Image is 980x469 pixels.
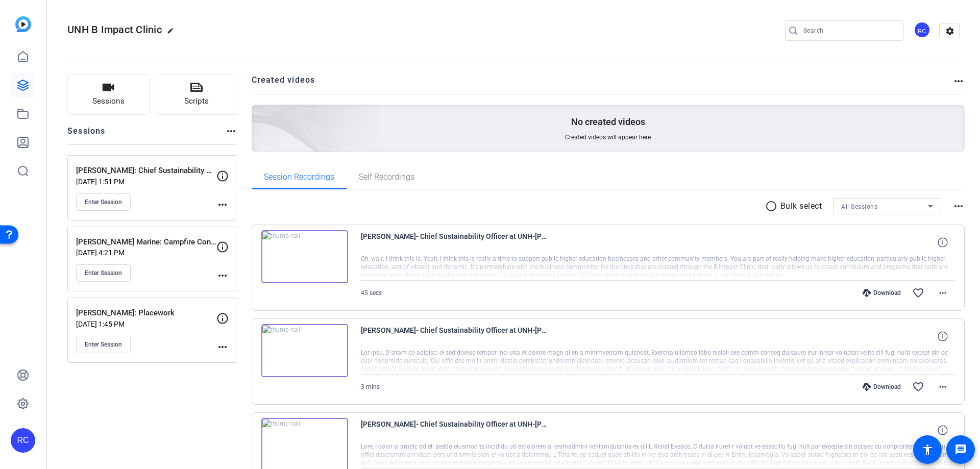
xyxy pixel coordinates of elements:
[261,230,348,283] img: thumb-nail
[841,203,877,210] span: All Sessions
[85,198,122,206] span: Enter Session
[67,74,150,115] button: Sessions
[571,116,645,128] p: No created videos
[76,165,216,177] p: [PERSON_NAME]: Chief Sustainability Officer at UNH
[76,336,131,353] button: Enter Session
[359,173,414,181] span: Self Recordings
[15,16,31,32] img: blue-gradient.svg
[940,23,960,39] mat-icon: settings
[85,340,122,349] span: Enter Session
[857,289,906,297] div: Download
[11,428,35,453] div: RC
[914,21,930,38] div: RC
[264,173,334,181] span: Session Recordings
[921,443,934,456] mat-icon: accessibility
[857,383,906,391] div: Download
[912,287,924,299] mat-icon: favorite_border
[76,264,131,282] button: Enter Session
[67,23,162,36] span: UNH B Impact Clinic
[261,324,348,377] img: thumb-nail
[952,75,965,87] mat-icon: more_horiz
[167,27,179,39] mat-icon: edit
[216,341,229,353] mat-icon: more_horiz
[76,236,216,248] p: [PERSON_NAME] Marine: Campfire Consulting
[76,307,216,319] p: [PERSON_NAME]: Placework
[216,199,229,211] mat-icon: more_horiz
[76,249,216,257] p: [DATE] 4:21 PM
[85,269,122,277] span: Enter Session
[565,133,651,141] span: Created videos will appear here
[92,95,125,107] span: Sessions
[765,200,780,212] mat-icon: radio_button_unchecked
[914,21,932,39] ngx-avatar: Riveo Creative
[361,418,550,442] span: [PERSON_NAME]- Chief Sustainability Officer at UNH-[PERSON_NAME]-2025-08-25-15-14-11-854-0
[952,200,965,212] mat-icon: more_horiz
[225,125,237,137] mat-icon: more_horiz
[184,95,209,107] span: Scripts
[361,230,550,255] span: [PERSON_NAME]- Chief Sustainability Officer at UNH-[PERSON_NAME]-2025-08-25-15-24-45-123-0
[361,289,382,297] span: 45 secs
[937,381,949,393] mat-icon: more_horiz
[76,193,131,211] button: Enter Session
[156,74,238,115] button: Scripts
[954,443,967,456] mat-icon: message
[361,383,380,390] span: 3 mins
[252,74,953,94] h2: Created videos
[361,324,550,349] span: [PERSON_NAME]- Chief Sustainability Officer at UNH-[PERSON_NAME]-2025-08-25-15-21-42-287-0
[76,320,216,328] p: [DATE] 1:45 PM
[76,178,216,186] p: [DATE] 1:51 PM
[67,125,106,144] h2: Sessions
[937,287,949,299] mat-icon: more_horiz
[137,4,381,225] img: Creted videos background
[803,24,895,37] input: Search
[780,200,822,212] p: Bulk select
[912,381,924,393] mat-icon: favorite_border
[216,269,229,282] mat-icon: more_horiz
